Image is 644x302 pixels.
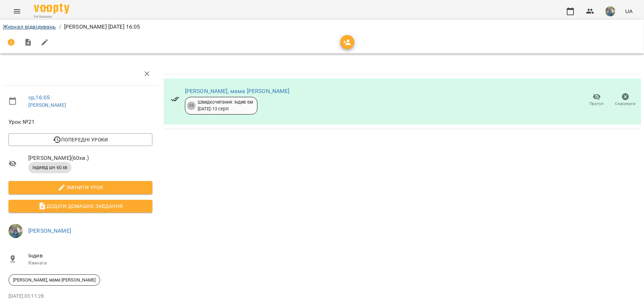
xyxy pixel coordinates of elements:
span: Скасувати [615,101,636,107]
span: [PERSON_NAME], мама [PERSON_NAME] [9,277,100,283]
div: [PERSON_NAME], мама [PERSON_NAME] [8,274,100,286]
span: індивід шч 60 хв [28,164,71,171]
div: 28 [187,101,196,110]
p: [DATE] 03:11:28 [8,293,152,300]
a: [PERSON_NAME] [28,102,66,108]
span: Урок №21 [8,118,152,126]
button: Menu [8,3,25,20]
button: Попередні уроки [8,133,152,146]
li: / [59,23,61,31]
span: UA [625,7,633,15]
a: ср , 16:05 [28,94,50,101]
button: Додати домашнє завдання [8,200,152,213]
a: [PERSON_NAME], мама [PERSON_NAME] [185,88,290,94]
span: Індив [28,251,152,260]
p: Кімната [28,260,152,267]
span: Змінити урок [14,183,147,192]
nav: breadcrumb [3,23,641,31]
span: Прогул [590,101,604,107]
div: Швидкочитання: Індив 6м [DATE] - 13 серп [198,99,253,112]
img: de1e453bb906a7b44fa35c1e57b3518e.jpg [605,6,615,16]
a: [PERSON_NAME] [28,227,71,234]
span: Додати домашнє завдання [14,202,147,210]
button: Змінити урок [8,181,152,194]
span: [PERSON_NAME] ( 60 хв. ) [28,154,152,162]
a: Журнал відвідувань [3,23,56,30]
button: UA [622,5,636,18]
button: Прогул [582,90,611,110]
img: de1e453bb906a7b44fa35c1e57b3518e.jpg [8,224,23,238]
p: [PERSON_NAME] [DATE] 16:05 [64,23,140,31]
img: Voopty Logo [34,4,69,14]
span: Попередні уроки [14,135,147,144]
button: Скасувати [611,90,640,110]
span: For Business [34,14,69,19]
